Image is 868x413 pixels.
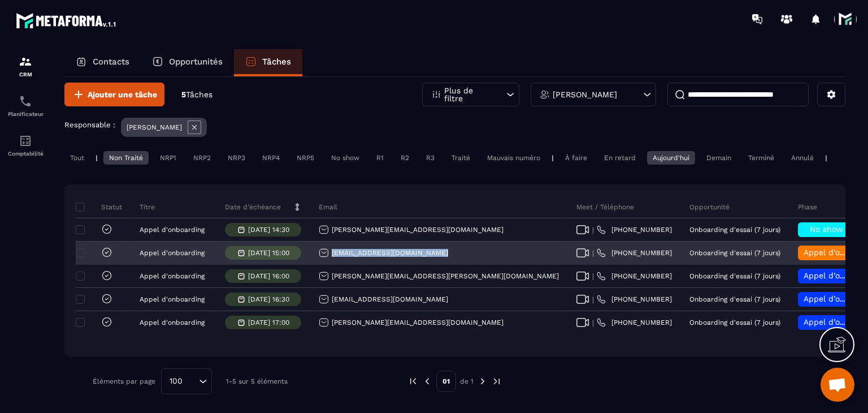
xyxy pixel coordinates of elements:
[3,150,48,157] p: Comptabilité
[3,86,48,126] a: schedulerschedulerPlanificateur
[821,368,854,402] div: Ouvrir le chat
[478,376,488,386] img: next
[3,126,48,165] a: accountantaccountantComptabilité
[64,83,164,106] button: Ajouter une tâche
[79,203,122,212] p: Statut
[248,249,289,257] p: [DATE] 15:00
[446,151,476,165] div: Traité
[552,154,554,162] p: |
[19,134,32,148] img: accountant
[408,376,418,386] img: prev
[689,226,780,234] p: Onboarding d'essai (7 jours)
[140,295,205,303] p: Appel d'onboarding
[592,272,594,281] span: |
[248,295,289,303] p: [DATE] 16:30
[96,154,98,162] p: |
[140,226,205,234] p: Appel d'onboarding
[319,203,337,212] p: Email
[161,368,212,394] div: Search for option
[689,203,730,212] p: Opportunité
[647,151,695,165] div: Aujourd'hui
[248,319,289,326] p: [DATE] 17:00
[291,151,320,165] div: NRP5
[576,203,634,212] p: Meet / Téléphone
[597,272,672,281] a: [PHONE_NUMBER]
[262,57,291,67] p: Tâches
[103,151,149,165] div: Non Traité
[559,151,593,165] div: À faire
[592,249,594,257] span: |
[64,151,90,165] div: Tout
[592,226,594,234] span: |
[460,377,474,386] p: de 1
[592,319,594,327] span: |
[64,49,141,76] a: Contacts
[492,376,502,386] img: next
[785,151,819,165] div: Annulé
[16,10,118,31] img: logo
[248,226,289,234] p: [DATE] 14:30
[689,249,780,257] p: Onboarding d'essai (7 jours)
[140,249,205,257] p: Appel d'onboarding
[64,121,115,129] p: Responsable :
[3,46,48,86] a: formationformationCRM
[186,90,212,99] span: Tâches
[140,319,205,326] p: Appel d'onboarding
[810,225,843,234] span: No show
[154,151,182,165] div: NRP1
[257,151,285,165] div: NRP4
[597,318,672,327] a: [PHONE_NUMBER]
[186,375,196,388] input: Search for option
[88,89,157,100] span: Ajouter une tâche
[597,295,672,304] a: [PHONE_NUMBER]
[371,151,389,165] div: R1
[93,377,155,385] p: Éléments par page
[188,151,216,165] div: NRP2
[689,295,780,303] p: Onboarding d'essai (7 jours)
[325,151,365,165] div: No show
[3,71,48,78] p: CRM
[127,123,182,131] p: [PERSON_NAME]
[689,319,780,326] p: Onboarding d'essai (7 jours)
[743,151,780,165] div: Terminé
[93,57,129,67] p: Contacts
[444,87,494,102] p: Plus de filtre
[169,57,223,67] p: Opportunités
[592,295,594,304] span: |
[140,203,155,212] p: Titre
[19,94,32,108] img: scheduler
[420,151,440,165] div: R3
[436,371,456,392] p: 01
[19,55,32,68] img: formation
[166,375,186,388] span: 100
[222,151,251,165] div: NRP3
[798,203,817,212] p: Phase
[597,248,672,257] a: [PHONE_NUMBER]
[422,376,432,386] img: prev
[701,151,737,165] div: Demain
[181,89,212,100] p: 5
[689,272,780,280] p: Onboarding d'essai (7 jours)
[481,151,546,165] div: Mauvais numéro
[597,225,672,234] a: [PHONE_NUMBER]
[3,111,48,117] p: Planificateur
[141,49,234,76] a: Opportunités
[226,377,288,385] p: 1-5 sur 5 éléments
[248,272,289,280] p: [DATE] 16:00
[395,151,415,165] div: R2
[234,49,302,76] a: Tâches
[140,272,205,280] p: Appel d'onboarding
[598,151,641,165] div: En retard
[825,154,827,162] p: |
[553,91,617,98] p: [PERSON_NAME]
[225,203,281,212] p: Date d’échéance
